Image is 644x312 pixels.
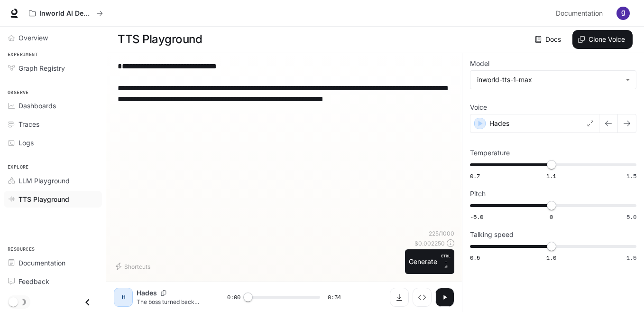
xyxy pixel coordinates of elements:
[470,190,486,197] p: Pitch
[533,30,565,49] a: Docs
[414,239,445,247] p: $ 0.002250
[137,288,157,298] p: Hades
[18,176,70,186] span: LLM Playground
[470,172,480,180] span: 0.7
[626,213,636,221] span: 5.0
[477,75,621,85] div: inworld-tts-1-max
[470,150,510,156] p: Temperature
[4,273,102,290] a: Feedback
[18,194,69,204] span: TTS Playground
[546,254,556,262] span: 1.0
[18,138,34,148] span: Logs
[470,213,483,221] span: -5.0
[116,290,131,305] div: H
[227,293,240,302] span: 0:00
[441,253,451,265] p: CTRL +
[546,172,556,180] span: 1.1
[18,258,65,268] span: Documentation
[470,254,480,262] span: 0.5
[328,293,341,302] span: 0:34
[9,296,18,307] span: Dark mode toggle
[489,119,509,128] p: Hades
[616,7,630,20] img: User avatar
[390,288,409,307] button: Download audio
[18,276,49,286] span: Feedback
[405,249,454,274] button: GenerateCTRL +⏎
[4,116,102,132] a: Traces
[18,101,56,111] span: Dashboards
[470,231,514,238] p: Talking speed
[556,8,603,19] span: Documentation
[470,71,636,89] div: inworld-tts-1-max
[413,288,432,307] button: Inspect
[470,60,489,67] p: Model
[39,9,92,18] p: Inworld AI Demos
[77,293,98,312] button: Close drawer
[552,4,610,23] a: Documentation
[572,30,633,49] button: Clone Voice
[441,253,451,270] p: ⏎
[4,255,102,271] a: Documentation
[4,60,102,76] a: Graph Registry
[470,104,487,111] p: Voice
[137,298,204,306] p: The boss turned back toward the desk, fire in his eyes. “We don’t have time to debate. If the oth...
[614,4,633,23] button: User avatar
[4,191,102,208] a: TTS Playground
[4,29,102,46] a: Overview
[25,4,107,23] button: All workspaces
[4,97,102,114] a: Dashboards
[157,290,170,296] button: Copy Voice ID
[18,33,48,43] span: Overview
[4,134,102,151] a: Logs
[550,213,553,221] span: 0
[18,119,39,129] span: Traces
[118,30,202,49] h1: TTS Playground
[114,259,154,274] button: Shortcuts
[18,63,65,73] span: Graph Registry
[4,172,102,189] a: LLM Playground
[626,254,636,262] span: 1.5
[626,172,636,180] span: 1.5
